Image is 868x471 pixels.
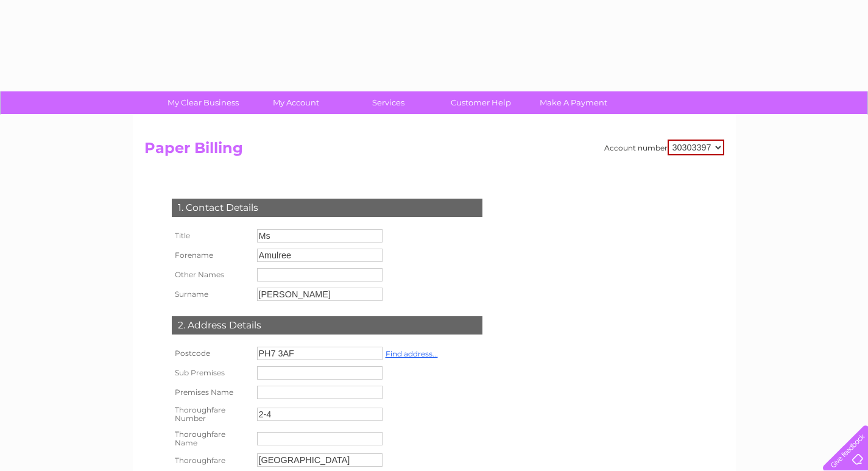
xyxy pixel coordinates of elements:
div: Account number [604,140,724,155]
th: Thoroughfare Name [169,427,254,451]
th: Premises Name [169,383,254,402]
a: Find address... [386,349,438,358]
a: Services [338,91,439,114]
th: Thoroughfare Number [169,402,254,427]
div: 1. Contact Details [172,199,482,217]
th: Thoroughfare [169,450,254,470]
th: Other Names [169,265,254,285]
th: Postcode [169,344,254,363]
a: My Clear Business [153,91,253,114]
a: Customer Help [431,91,531,114]
a: My Account [245,91,346,114]
th: Surname [169,285,254,304]
th: Forename [169,246,254,265]
a: Make A Payment [523,91,624,114]
div: 2. Address Details [172,316,482,335]
th: Sub Premises [169,363,254,383]
th: Title [169,226,254,246]
h2: Paper Billing [144,140,724,163]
